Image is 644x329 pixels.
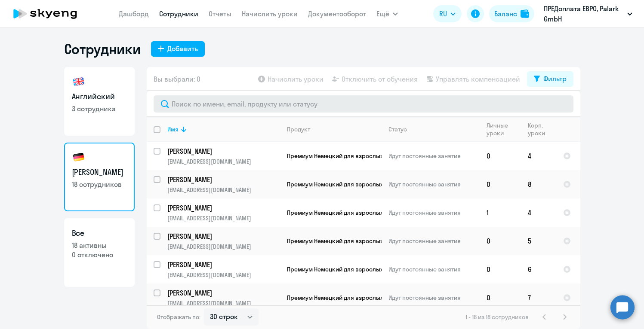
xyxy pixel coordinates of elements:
[539,3,637,24] button: ПРЕДоплата ЕВРО, Palark GmbH
[439,9,447,19] span: RU
[167,125,179,133] div: Имя
[167,288,280,298] p: [PERSON_NAME]
[167,232,280,250] a: [PERSON_NAME][EMAIL_ADDRESS][DOMAIN_NAME]
[159,9,198,18] a: Сотрудники
[167,214,280,222] p: [EMAIL_ADDRESS][DOMAIN_NAME]
[72,167,127,178] h3: [PERSON_NAME]
[528,122,556,137] div: Корп. уроки
[167,288,280,307] a: [PERSON_NAME][EMAIL_ADDRESS][DOMAIN_NAME]
[487,122,515,137] div: Личные уроки
[480,142,521,170] td: 0
[154,95,573,113] input: Поиск по имени, email, продукту или статусу
[167,260,280,279] a: [PERSON_NAME][EMAIL_ADDRESS][DOMAIN_NAME]
[388,180,479,188] p: Идут постоянные занятия
[287,152,383,160] span: Премиум Немецкий для взрослых
[521,198,556,227] td: 4
[521,227,556,255] td: 5
[287,180,383,188] span: Премиум Немецкий для взрослых
[521,142,556,170] td: 4
[543,73,567,84] div: Фильтр
[72,150,86,164] img: german
[64,218,135,287] a: Все18 активны0 отключено
[521,170,556,198] td: 8
[167,260,280,269] p: [PERSON_NAME]
[154,74,200,84] span: Вы выбрали: 0
[157,313,200,321] span: Отображать по:
[167,203,280,213] p: [PERSON_NAME]
[388,125,407,133] div: Статус
[167,146,280,156] p: [PERSON_NAME]
[287,209,383,216] span: Премиум Немецкий для взрослых
[72,250,127,259] p: 0 отключено
[72,241,127,250] p: 18 активны
[167,125,280,133] div: Имя
[287,125,310,133] div: Продукт
[64,67,135,136] a: Английский3 сотрудника
[167,175,280,184] p: [PERSON_NAME]
[480,198,521,227] td: 1
[376,5,398,22] button: Ещё
[465,313,529,321] span: 1 - 18 из 18 сотрудников
[376,9,389,19] span: Ещё
[167,243,280,250] p: [EMAIL_ADDRESS][DOMAIN_NAME]
[480,255,521,283] td: 0
[528,122,550,137] div: Корп. уроки
[388,294,479,302] p: Идут постоянные занятия
[209,9,231,18] a: Отчеты
[167,146,280,165] a: [PERSON_NAME][EMAIL_ADDRESS][DOMAIN_NAME]
[167,271,280,279] p: [EMAIL_ADDRESS][DOMAIN_NAME]
[72,104,127,113] p: 3 сотрудника
[388,125,479,133] div: Статус
[151,41,205,57] button: Добавить
[544,3,624,24] p: ПРЕДоплата ЕВРО, Palark GmbH
[480,283,521,312] td: 0
[287,237,383,245] span: Премиум Немецкий для взрослых
[72,180,127,189] p: 18 сотрудников
[480,227,521,255] td: 0
[167,175,280,194] a: [PERSON_NAME][EMAIL_ADDRESS][DOMAIN_NAME]
[287,294,383,302] span: Премиум Немецкий для взрослых
[167,299,280,307] p: [EMAIL_ADDRESS][DOMAIN_NAME]
[494,9,517,19] div: Баланс
[521,9,529,18] img: balance
[287,125,381,133] div: Продукт
[433,5,462,22] button: RU
[64,143,135,211] a: [PERSON_NAME]18 сотрудников
[489,5,534,22] button: Балансbalance
[64,40,141,58] h1: Сотрудники
[167,158,280,165] p: [EMAIL_ADDRESS][DOMAIN_NAME]
[487,122,521,137] div: Личные уроки
[167,43,198,54] div: Добавить
[242,9,298,18] a: Начислить уроки
[480,170,521,198] td: 0
[72,91,127,102] h3: Английский
[119,9,149,18] a: Дашборд
[287,265,383,273] span: Премиум Немецкий для взрослых
[308,9,366,18] a: Документооборот
[388,237,479,245] p: Идут постоянные занятия
[521,255,556,283] td: 6
[167,232,280,241] p: [PERSON_NAME]
[388,265,479,273] p: Идут постоянные занятия
[167,203,280,222] a: [PERSON_NAME][EMAIL_ADDRESS][DOMAIN_NAME]
[167,186,280,194] p: [EMAIL_ADDRESS][DOMAIN_NAME]
[527,71,573,87] button: Фильтр
[521,283,556,312] td: 7
[388,209,479,216] p: Идут постоянные занятия
[72,75,86,88] img: english
[72,228,127,239] h3: Все
[388,152,479,160] p: Идут постоянные занятия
